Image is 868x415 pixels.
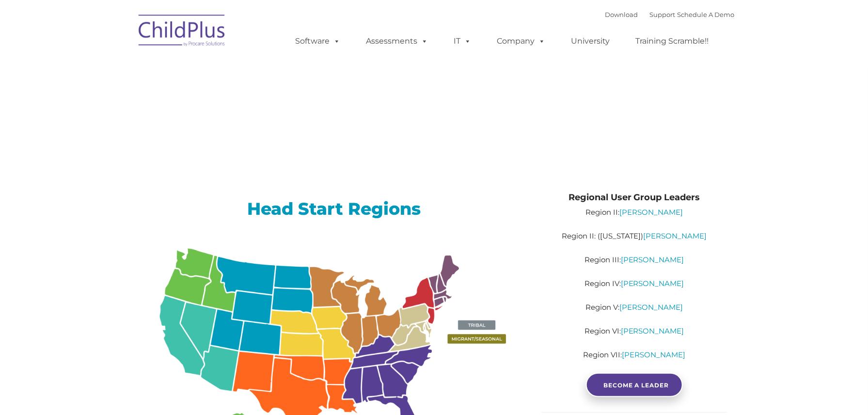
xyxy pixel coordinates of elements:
[619,207,683,217] a: [PERSON_NAME]
[541,254,727,266] p: Region III:
[541,230,727,242] p: Region II: ([US_STATE])
[605,11,638,18] a: Download
[619,303,683,312] a: [PERSON_NAME]
[621,255,684,264] a: [PERSON_NAME]
[605,11,735,18] font: |
[622,350,685,359] a: [PERSON_NAME]
[603,382,669,389] span: BECOME A LEADER
[141,198,527,220] h2: Head Start Regions
[626,32,719,51] a: Training Scramble!!
[541,302,727,313] p: Region V:
[621,279,684,288] a: [PERSON_NAME]
[541,207,727,218] p: Region II:
[541,325,727,337] p: Region VI:
[650,11,676,18] a: Support
[621,326,684,335] a: [PERSON_NAME]
[134,8,231,56] img: ChildPlus by Procare Solutions
[541,191,727,204] h4: Regional User Group Leaders
[357,32,438,51] a: Assessments
[678,11,735,18] a: Schedule A Demo
[586,373,683,397] a: BECOME A LEADER
[541,278,727,289] p: Region IV:
[286,32,350,51] a: Software
[444,32,481,51] a: IT
[644,231,707,240] a: [PERSON_NAME]
[562,32,620,51] a: University
[541,349,727,361] p: Region VII:
[488,32,555,51] a: Company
